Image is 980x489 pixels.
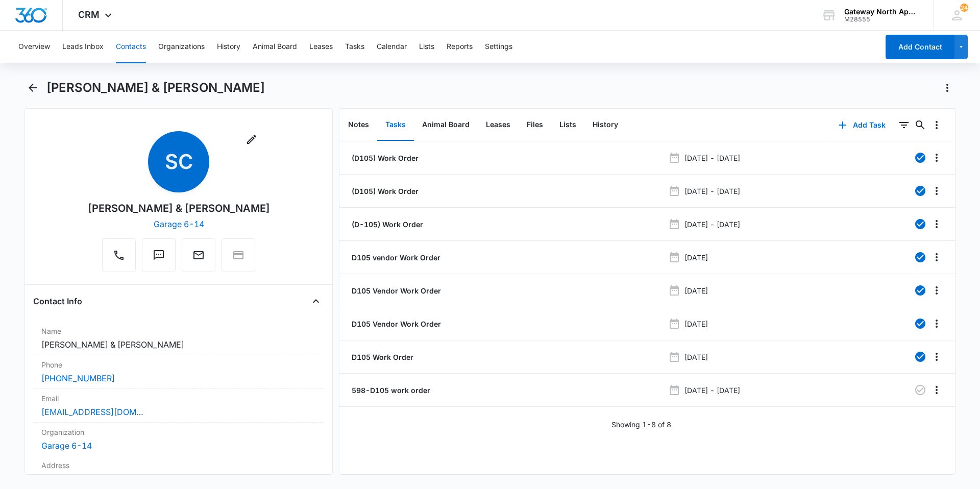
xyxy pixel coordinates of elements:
[478,109,519,141] button: Leases
[350,153,419,163] a: (D105) Work Order
[960,4,968,12] span: 24
[41,441,92,451] a: Garage 6-14
[62,31,104,63] button: Leads Inbox
[102,254,136,263] a: Call
[350,352,413,362] a: D105 Work Order
[253,31,297,63] button: Animal Board
[928,117,945,133] button: Overflow Menu
[33,322,324,355] div: Name[PERSON_NAME] & [PERSON_NAME]
[142,238,176,272] button: Text
[88,201,270,216] div: [PERSON_NAME] & [PERSON_NAME]
[485,31,512,63] button: Settings
[350,252,440,263] a: D105 vendor Work Order
[928,382,945,398] button: Overflow Menu
[41,326,316,336] label: Name
[33,355,324,389] div: Phone[PHONE_NUMBER]
[928,183,945,199] button: Overflow Menu
[350,285,441,296] a: D105 Vendor Work Order
[684,319,708,329] p: [DATE]
[41,372,115,384] a: [PHONE_NUMBER]
[886,35,954,59] button: Add Contact
[684,252,708,263] p: [DATE]
[584,109,626,141] button: History
[18,31,50,63] button: Overview
[684,385,740,396] p: [DATE] - [DATE]
[928,349,945,365] button: Overflow Menu
[828,113,896,137] button: Add Task
[33,389,324,423] div: Email[EMAIL_ADDRESS][DOMAIN_NAME]
[414,109,478,141] button: Animal Board
[684,352,708,362] p: [DATE]
[148,131,209,192] span: SC
[182,254,215,263] a: Email
[684,153,740,163] p: [DATE] - [DATE]
[928,150,945,166] button: Overflow Menu
[142,254,176,263] a: Text
[46,80,265,95] h1: [PERSON_NAME] & [PERSON_NAME]
[844,16,919,23] div: account id
[158,31,205,63] button: Organizations
[551,109,584,141] button: Lists
[447,31,473,63] button: Reports
[928,315,945,332] button: Overflow Menu
[611,419,671,430] p: Showing 1-8 of 8
[350,319,441,329] a: D105 Vendor Work Order
[309,31,333,63] button: Leases
[24,80,40,96] button: Back
[154,219,204,229] a: Garage 6-14
[102,238,136,272] button: Call
[684,186,740,197] p: [DATE] - [DATE]
[350,186,419,197] a: (D105) Work Order
[519,109,551,141] button: Files
[912,117,928,133] button: Search...
[41,427,316,437] label: Organization
[41,406,143,418] a: [EMAIL_ADDRESS][DOMAIN_NAME]
[896,117,912,133] button: Filters
[684,219,740,230] p: [DATE] - [DATE]
[960,4,968,12] div: notifications count
[308,293,324,309] button: Close
[684,285,708,296] p: [DATE]
[419,31,434,63] button: Lists
[844,8,919,16] div: account name
[33,423,324,456] div: OrganizationGarage 6-14
[377,109,414,141] button: Tasks
[41,473,316,485] dd: ---
[928,282,945,299] button: Overflow Menu
[350,385,430,396] a: 598-D105 work order
[928,216,945,232] button: Overflow Menu
[41,359,316,370] label: Phone
[33,295,82,307] h4: Contact Info
[217,31,240,63] button: History
[116,31,146,63] button: Contacts
[350,219,423,230] a: (D-105) Work Order
[377,31,407,63] button: Calendar
[345,31,364,63] button: Tasks
[41,338,316,351] dd: [PERSON_NAME] & [PERSON_NAME]
[41,393,316,404] label: Email
[78,9,100,20] span: CRM
[928,249,945,265] button: Overflow Menu
[939,80,955,96] button: Actions
[182,238,215,272] button: Email
[340,109,377,141] button: Notes
[41,460,316,471] label: Address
